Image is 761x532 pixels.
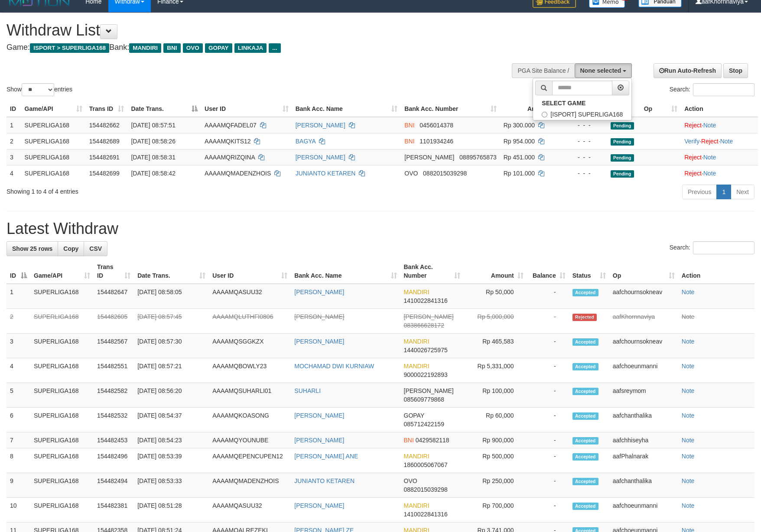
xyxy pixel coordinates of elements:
td: - [527,432,569,448]
td: SUPERLIGA168 [30,383,94,408]
a: Note [682,338,695,345]
a: [PERSON_NAME] [296,122,345,129]
span: Copy 08895765873 to clipboard [459,154,497,161]
td: 4 [7,358,30,383]
input: Search: [693,241,754,254]
span: MANDIRI [404,363,429,370]
span: Copy 1410022841316 to clipboard [404,297,448,304]
span: GOPAY [205,43,232,53]
td: 9 [7,473,30,498]
span: Accepted [572,453,598,461]
td: Rp 60,000 [464,408,527,432]
td: aafchanthalika [609,408,678,432]
span: Copy 0456014378 to clipboard [420,122,453,129]
a: Note [682,502,695,509]
span: MANDIRI [404,502,429,509]
span: Copy 9000022192893 to clipboard [404,371,448,378]
select: Showentries [22,83,54,96]
span: MANDIRI [404,453,429,460]
td: - [527,309,569,334]
td: · [681,117,758,133]
span: BNI [404,122,414,129]
th: Trans ID: activate to sort column ascending [86,101,128,117]
th: ID [7,101,21,117]
span: Copy 085609779868 to clipboard [404,396,444,403]
td: SUPERLIGA168 [30,284,94,309]
td: [DATE] 08:57:45 [134,309,209,334]
span: MANDIRI [404,289,429,295]
td: SUPERLIGA168 [21,165,86,181]
td: SUPERLIGA168 [21,149,86,165]
td: SUPERLIGA168 [30,498,94,522]
td: aafchoeunmanni [609,358,678,383]
span: 154482699 [89,170,120,177]
a: Run Auto-Refresh [654,63,722,78]
span: Rp 300.000 [504,122,535,129]
span: AAAAMQRIZQINA [205,154,255,161]
td: [DATE] 08:53:39 [134,448,209,473]
span: Copy 083866628172 to clipboard [404,322,444,329]
div: - - - [567,121,604,130]
input: [ISPORT] SUPERLIGA168 [542,112,547,117]
span: Copy 0429582118 to clipboard [416,437,449,444]
span: None selected [580,67,621,74]
label: Search: [670,83,754,96]
div: - - - [567,169,604,178]
a: Note [720,138,733,145]
td: · · [681,133,758,149]
span: AAAAMQFADEL07 [205,122,257,129]
td: AAAAMQBOWLY23 [209,358,291,383]
span: [PERSON_NAME] [404,154,454,161]
span: BNI [163,43,180,53]
th: Date Trans.: activate to sort column ascending [134,259,209,284]
td: SUPERLIGA168 [30,448,94,473]
a: Stop [723,63,748,78]
label: Search: [670,241,754,254]
a: BAGYA [296,138,315,145]
th: Date Trans.: activate to sort column descending [127,101,201,117]
span: Accepted [572,338,598,346]
a: Reject [684,154,702,161]
span: Copy 1101934246 to clipboard [420,138,453,145]
span: Copy 0882015039298 to clipboard [423,170,467,177]
td: [DATE] 08:51:28 [134,498,209,522]
td: 154482496 [94,448,134,473]
span: MANDIRI [129,43,161,53]
label: Show entries [7,83,72,96]
span: AAAAMQKITS12 [205,138,251,145]
span: [DATE] 08:58:31 [131,154,175,161]
span: MANDIRI [404,338,429,345]
a: Note [703,122,716,129]
th: Status: activate to sort column ascending [569,259,609,284]
span: Accepted [572,437,598,444]
td: Rp 900,000 [464,432,527,448]
td: Rp 100,000 [464,383,527,408]
a: JUNIANTO KETAREN [294,477,354,484]
td: SUPERLIGA168 [30,309,94,334]
td: 154482647 [94,284,134,309]
td: - [527,448,569,473]
td: [DATE] 08:57:21 [134,358,209,383]
a: [PERSON_NAME] [294,412,344,419]
span: Show 25 rows [12,245,52,252]
td: AAAAMQASUU32 [209,498,291,522]
td: 154482532 [94,408,134,432]
td: SUPERLIGA168 [21,117,86,133]
td: 1 [7,284,30,309]
input: Search: [693,83,754,96]
a: Show 25 rows [7,241,58,256]
td: 3 [7,149,21,165]
th: Trans ID: activate to sort column ascending [94,259,134,284]
a: Note [682,412,695,419]
span: Pending [611,154,634,162]
td: 154482494 [94,473,134,498]
th: User ID: activate to sort column ascending [209,259,291,284]
span: 154482662 [89,122,120,129]
td: AAAAMQYOUNUBE [209,432,291,448]
a: Verify [684,138,699,145]
td: aafKhornnaviya [609,309,678,334]
span: Accepted [572,478,598,485]
div: Showing 1 to 4 of 4 entries [7,184,311,196]
a: [PERSON_NAME] [294,338,344,345]
th: Amount: activate to sort column ascending [464,259,527,284]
